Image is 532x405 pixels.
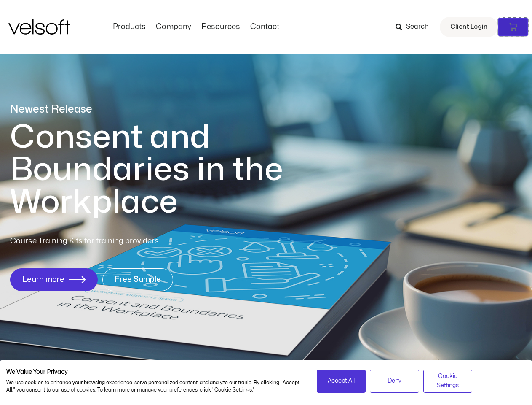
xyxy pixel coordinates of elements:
button: Deny all cookies [370,370,419,393]
a: ResourcesMenu Toggle [196,22,245,32]
button: Accept all cookies [317,370,366,393]
img: Velsoft Training Materials [8,19,70,35]
a: Search [396,20,435,34]
a: Client Login [440,17,498,37]
span: Deny [388,376,401,386]
span: Free Sample [115,275,161,284]
a: CompanyMenu Toggle [151,22,196,32]
button: Adjust cookie preferences [423,370,473,393]
h1: Consent and Boundaries in the Workplace [10,121,318,219]
h2: We Value Your Privacy [6,368,304,376]
span: Accept All [328,376,355,386]
a: ContactMenu Toggle [245,22,284,32]
nav: Menu [108,22,284,32]
span: Client Login [450,22,487,32]
p: We use cookies to enhance your browsing experience, serve personalized content, and analyze our t... [6,379,304,394]
a: ProductsMenu Toggle [108,22,151,32]
p: Course Training Kits for training providers [10,235,220,247]
a: Free Sample [102,268,173,291]
span: Cookie Settings [429,372,467,391]
span: Learn more [22,275,64,284]
p: Newest Release [10,102,318,117]
a: Learn more [10,268,98,291]
span: Search [406,22,429,32]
